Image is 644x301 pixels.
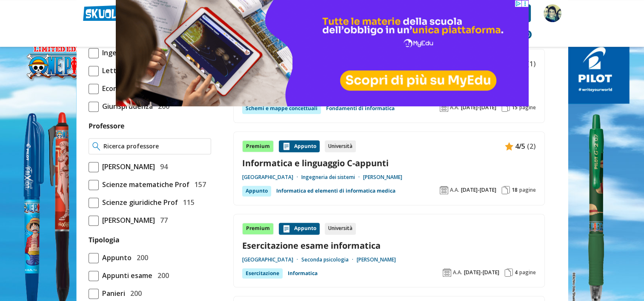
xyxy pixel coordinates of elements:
span: (2) [527,141,536,152]
span: 200 [127,288,142,299]
span: A.A. [450,187,459,193]
span: [PERSON_NAME] [99,215,155,226]
span: [DATE]-[DATE] [464,269,499,276]
a: Fondamenti di informatica [326,103,395,114]
span: 15 [512,104,518,111]
div: Esercitazione [242,268,283,278]
span: 4 [515,269,518,276]
div: Premium [242,140,274,152]
img: Anno accademico [443,268,451,277]
div: Università [325,140,356,152]
span: pagine [519,104,536,111]
span: Appunto [99,252,132,263]
img: Pagine [504,268,513,277]
a: Seconda psicologia [301,256,357,263]
span: (1) [527,58,536,69]
span: 200 [133,252,148,263]
a: Informatica e linguaggio C-appunti [242,157,536,169]
span: A.A. [453,269,462,276]
span: 77 [157,215,168,226]
label: Professore [89,121,124,131]
img: Appunti contenuto [282,142,291,150]
a: Esercitazione esame informatica [242,240,536,251]
span: 94 [157,161,168,172]
div: Appunto [242,186,271,196]
span: [DATE]-[DATE] [461,187,496,193]
img: Pagine [501,186,510,194]
span: Lettere e filosofia [99,65,162,76]
a: Informatica ed elementi di informatica medica [276,186,395,196]
a: [GEOGRAPHIC_DATA] [242,256,301,263]
a: Ingegneria dei sistemi [301,174,363,181]
img: Appunti contenuto [505,142,513,150]
span: 115 [180,197,195,208]
div: Università [325,223,356,235]
a: Informatica [288,268,318,278]
img: Anno accademico [440,186,448,194]
div: Schemi e mappe concettuali [242,103,321,114]
span: 4/5 [515,141,525,152]
span: Ingegneria [99,47,138,58]
span: pagine [519,187,536,193]
a: [GEOGRAPHIC_DATA] [242,174,301,181]
div: Premium [242,223,274,235]
span: pagine [519,269,536,276]
span: 200 [154,270,169,281]
span: Economia [99,83,133,94]
div: Appunto [279,223,320,235]
span: [DATE]-[DATE] [461,104,496,111]
input: Ricerca professore [103,142,207,150]
span: [PERSON_NAME] [99,161,155,172]
span: Panieri [99,288,125,299]
span: Appunti esame [99,270,152,281]
img: Ricerca professore [92,142,100,150]
span: Scienze matematiche Prof [99,179,189,190]
img: Pagine [501,103,510,112]
span: A.A. [450,104,459,111]
img: Appunti contenuto [282,224,291,233]
span: 157 [191,179,206,190]
label: Tipologia [89,235,120,244]
a: [PERSON_NAME] [357,256,396,263]
span: Scienze giuridiche Prof [99,197,178,208]
img: bitter [544,4,561,22]
a: [PERSON_NAME] [363,174,402,181]
span: 18 [512,187,518,193]
span: Giurisprudenza [99,101,153,112]
span: 200 [155,101,169,112]
div: Appunto [279,140,320,152]
img: Anno accademico [440,103,448,112]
